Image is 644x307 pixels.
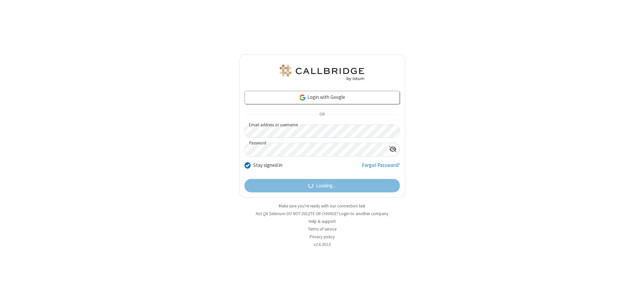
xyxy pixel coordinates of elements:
a: Terms of service [308,226,336,232]
a: Privacy policy [310,234,335,240]
li: Not QA Selenium DO NOT DELETE OR CHANGE? [239,210,405,217]
a: Help & support [309,219,336,224]
button: Login to another company [339,210,388,217]
input: Email address or username [245,125,400,138]
label: Stay signed in [253,162,282,169]
button: Loading... [245,179,400,192]
a: Make sure you're ready with our connection test [279,203,365,209]
span: OR [317,110,327,119]
span: Loading... [316,182,336,190]
img: QA Selenium DO NOT DELETE OR CHANGE [278,65,366,81]
a: Forgot Password? [362,162,400,174]
div: Show password [386,143,399,156]
img: google-icon.png [299,94,306,101]
input: Password [245,143,386,156]
a: Login with Google [245,91,400,104]
li: v2.6.353.0 [239,241,405,248]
